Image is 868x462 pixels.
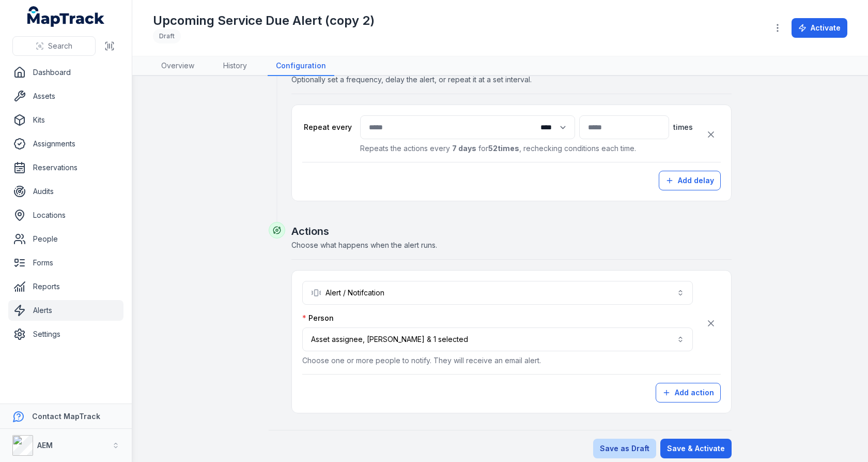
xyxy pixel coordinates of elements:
[8,110,123,130] a: Kits
[48,41,72,51] span: Search
[32,412,100,421] strong: Contact MapTrack
[593,439,656,458] button: Save as Draft
[291,224,732,239] h2: Actions
[302,327,693,351] button: Asset assignee, [PERSON_NAME] & 1 selected
[291,75,532,84] span: Optionally set a frequency, delay the alert, or repeat it at a set interval.
[8,276,123,297] a: Reports
[302,281,693,305] button: Alert / Notifcation
[8,133,123,154] a: Assignments
[268,56,334,76] a: Configuration
[37,441,53,450] strong: AEM
[153,29,181,43] div: Draft
[8,205,123,226] a: Locations
[488,144,519,153] strong: 52 times
[8,300,123,321] a: Alerts
[8,252,123,273] a: Forms
[673,122,693,132] span: times
[215,56,255,76] a: History
[656,383,721,403] button: Add action
[659,171,721,190] button: Add delay
[153,12,375,29] h1: Upcoming Service Due Alert (copy 2)
[302,313,334,323] label: Person
[452,144,476,153] strong: 7 days
[8,229,123,249] a: People
[360,143,693,154] p: Repeats the actions every for , rechecking conditions each time.
[12,36,96,56] button: Search
[153,56,203,76] a: Overview
[27,6,105,27] a: MapTrack
[8,324,123,345] a: Settings
[660,439,732,458] button: Save & Activate
[302,122,352,132] label: Repeat every
[291,241,437,249] span: Choose what happens when the alert runs.
[792,18,847,38] button: Activate
[8,86,123,107] a: Assets
[8,157,123,178] a: Reservations
[8,62,123,83] a: Dashboard
[8,181,123,202] a: Audits
[302,355,693,366] p: Choose one or more people to notify. They will receive an email alert.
